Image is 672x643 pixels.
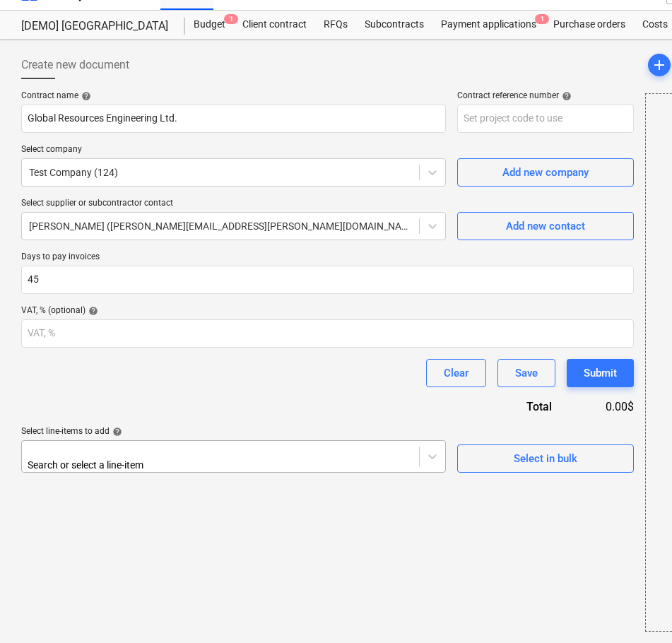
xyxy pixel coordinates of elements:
p: Select supplier or subcontractor contact [21,198,446,212]
input: VAT, % [21,319,634,348]
span: help [110,427,122,437]
iframe: Chat Widget [601,575,672,643]
input: Document name [21,105,446,133]
div: Budget [185,11,234,39]
a: Client contract [234,11,315,39]
button: Select in bulk [457,444,634,473]
input: Set project code to use [457,105,634,133]
div: Add new company [502,163,589,182]
span: help [78,91,91,101]
a: Subcontracts [356,11,432,39]
button: Save [497,359,555,387]
button: Clear [426,359,486,387]
div: Contract reference number [457,90,634,102]
button: Add new contact [457,212,634,240]
button: Add new company [457,158,634,187]
div: Total [450,399,574,415]
p: Days to pay invoices [21,252,634,266]
a: Purchase orders [545,11,634,39]
button: Submit [567,359,634,387]
div: Payment applications [432,11,545,39]
div: Clear [444,364,468,382]
span: 1 [535,14,549,24]
div: Add new contact [506,217,585,235]
span: Create new document [21,57,129,73]
span: 1 [224,14,238,24]
div: VAT, % (optional) [21,305,634,317]
div: Search or select a line-item [28,459,278,471]
a: Payment applications1 [432,11,545,39]
div: Select line-items to add [21,426,446,437]
div: 0.00$ [574,399,634,415]
span: help [559,91,572,101]
input: Days to pay invoices [21,266,634,294]
div: Submit [584,364,617,382]
p: Select company [21,144,446,158]
span: add [651,57,668,73]
div: Contract name [21,90,446,102]
div: [DEMO] [GEOGRAPHIC_DATA] [21,19,168,34]
a: RFQs [315,11,356,39]
div: Save [515,364,538,382]
span: help [86,306,98,316]
a: Budget1 [185,11,234,39]
div: Select in bulk [514,449,577,468]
